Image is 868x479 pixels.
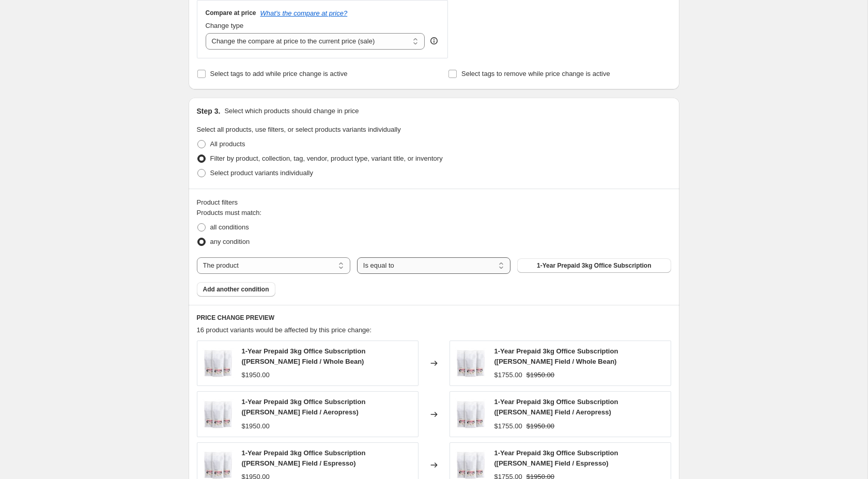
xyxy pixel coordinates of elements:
[197,326,372,334] span: 16 product variants would be affected by this price change:
[455,348,486,379] img: Coffee-Bag_Blend_1kg-Front_Higgs-Fieldx3_80x.jpg
[494,347,618,365] span: 1-Year Prepaid 3kg Office Subscription ([PERSON_NAME] Field / Whole Bean)
[197,106,221,116] h2: Step 3.
[210,238,250,245] span: any condition
[210,140,245,148] span: All products
[210,223,249,231] span: all conditions
[197,314,671,322] h6: PRICE CHANGE PREVIEW
[242,347,366,365] span: 1-Year Prepaid 3kg Office Subscription ([PERSON_NAME] Field / Whole Bean)
[203,399,234,430] img: Coffee-Bag_Blend_1kg-Front_Higgs-Fieldx3_80x.jpg
[526,421,554,431] strike: $1950.00
[242,370,270,380] div: $1950.00
[242,398,366,416] span: 1-Year Prepaid 3kg Office Subscription ([PERSON_NAME] Field / Aeropress)
[494,449,618,467] span: 1-Year Prepaid 3kg Office Subscription ([PERSON_NAME] Field / Espresso)
[203,348,234,379] img: Coffee-Bag_Blend_1kg-Front_Higgs-Fieldx3_80x.jpg
[197,126,401,133] span: Select all products, use filters, or select products variants individually
[197,197,671,208] div: Product filters
[494,398,618,416] span: 1-Year Prepaid 3kg Office Subscription ([PERSON_NAME] Field / Aeropress)
[455,399,486,430] img: Coffee-Bag_Blend_1kg-Front_Higgs-Fieldx3_80x.jpg
[517,258,671,273] button: 1-Year Prepaid 3kg Office Subscription
[206,9,256,17] h3: Compare at price
[494,370,522,380] div: $1755.00
[260,9,348,17] button: What's the compare at price?
[494,421,522,431] div: $1755.00
[429,36,439,46] div: help
[197,209,262,217] span: Products must match:
[224,106,359,116] p: Select which products should change in price
[526,370,554,380] strike: $1950.00
[461,70,610,78] span: Select tags to remove while price change is active
[197,282,275,297] button: Add another condition
[537,261,651,270] span: 1-Year Prepaid 3kg Office Subscription
[210,70,348,78] span: Select tags to add while price change is active
[242,421,270,431] div: $1950.00
[210,154,443,162] span: Filter by product, collection, tag, vendor, product type, variant title, or inventory
[206,22,244,29] span: Change type
[242,449,366,467] span: 1-Year Prepaid 3kg Office Subscription ([PERSON_NAME] Field / Espresso)
[210,169,313,177] span: Select product variants individually
[203,285,269,293] span: Add another condition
